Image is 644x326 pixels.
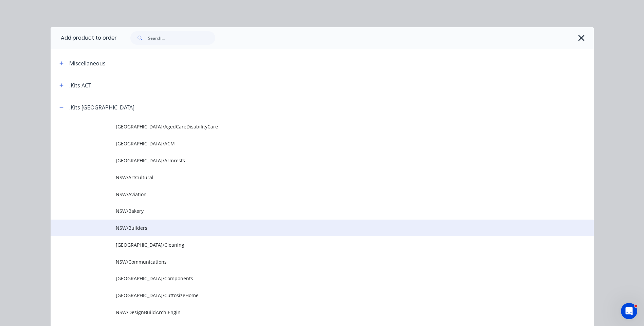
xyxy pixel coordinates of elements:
div: Miscellaneous [69,59,106,67]
span: [GEOGRAPHIC_DATA]/ACM [116,140,498,147]
div: .Kits ACT [69,81,91,89]
span: [GEOGRAPHIC_DATA]/Cleaning [116,241,498,248]
span: [GEOGRAPHIC_DATA]/Components [116,275,498,282]
span: [GEOGRAPHIC_DATA]/AgedCareDisabilityCare [116,123,498,130]
span: [GEOGRAPHIC_DATA]/CuttosizeHome [116,292,498,299]
div: Add product to order [51,27,117,49]
span: NSW/Communications [116,258,498,265]
iframe: Intercom live chat [621,303,637,319]
div: .Kits [GEOGRAPHIC_DATA] [69,103,134,111]
span: NSW/ArtCultural [116,174,498,181]
input: Search... [148,31,215,45]
span: NSW/Bakery [116,207,498,215]
span: NSW/DesignBuildArchiEngin [116,309,498,316]
span: NSW/Builders [116,224,498,231]
span: NSW/Aviation [116,191,498,198]
span: [GEOGRAPHIC_DATA]/Armrests [116,157,498,164]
